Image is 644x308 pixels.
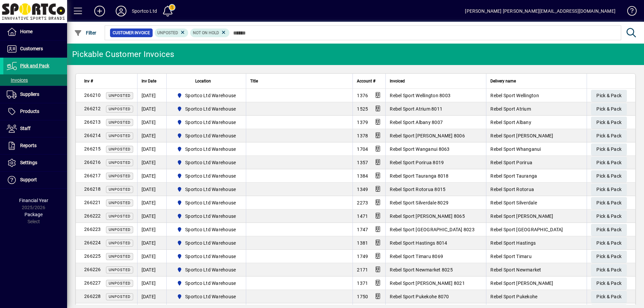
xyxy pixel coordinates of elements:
span: Rebel Sport Hastings 8014 [390,240,447,246]
span: Rebel Sport Atrium 8011 [390,106,442,112]
span: Rebel Sport Pukekohe 8070 [390,294,449,299]
span: Rebel Sport [PERSON_NAME] [490,213,553,219]
div: Inv Date [142,77,162,85]
span: Location [195,77,211,85]
span: Sportco Ltd Warehouse [185,92,236,99]
span: Rebel Sport Pukekohe [490,294,537,299]
span: Sportco Ltd Warehouse [174,226,239,234]
span: Sportco Ltd Warehouse [185,146,236,152]
button: Pick & Pack [591,264,627,276]
a: Knowledge Base [622,1,636,23]
span: Financial Year [19,198,48,203]
span: 266214 [84,133,101,138]
span: 1471 [357,213,368,219]
span: 266226 [84,267,101,272]
span: Rebel Sport Wellington 8003 [390,93,450,98]
button: Pick & Pack [591,157,627,169]
span: Rebel Sport [PERSON_NAME] [490,281,553,286]
span: 266223 [84,227,101,232]
div: Inv # [84,77,133,85]
a: Invoices [3,74,67,86]
span: 1376 [357,93,368,98]
span: Rebel Sport Atrium [490,106,531,112]
span: Sportco Ltd Warehouse [174,172,239,180]
span: Pick & Pack [596,291,622,302]
td: [DATE] [137,116,166,129]
span: Unposted [109,107,130,111]
span: Sportco Ltd Warehouse [185,253,236,260]
span: Home [20,29,33,34]
span: Customers [20,46,43,51]
span: Not On Hold [193,30,219,35]
span: Sportco Ltd Warehouse [174,252,239,260]
span: Sportco Ltd Warehouse [174,105,239,113]
span: Sportco Ltd Warehouse [185,280,236,287]
span: Rebel Sport Newmarket [490,267,541,272]
span: Staff [20,126,31,131]
span: 1749 [357,254,368,259]
span: Sportco Ltd Warehouse [174,266,239,274]
span: Support [20,177,37,182]
span: 266227 [84,280,101,286]
span: Sportco Ltd Warehouse [174,293,239,301]
span: 1349 [357,187,368,192]
button: Pick & Pack [591,251,627,263]
span: Rebel Sport Timaru 8069 [390,254,443,259]
span: Unposted [109,134,130,138]
button: Pick & Pack [591,237,627,249]
span: Rebel Sport Newmarket 8025 [390,267,453,272]
span: Sportco Ltd Warehouse [185,213,236,220]
span: Rebel Sport Tauranga [490,173,537,179]
td: [DATE] [137,276,166,290]
span: Pick & Pack [596,278,622,289]
span: 2171 [357,267,368,272]
span: Unposted [109,254,130,259]
span: 1381 [357,240,368,246]
td: [DATE] [137,196,166,209]
span: 266222 [84,213,101,219]
span: Pick & Pack [596,224,622,235]
span: Inv Date [142,77,156,85]
span: Sportco Ltd Warehouse [174,132,239,140]
a: Suppliers [3,86,67,103]
div: Account # [357,77,381,85]
button: Pick & Pack [591,170,627,182]
span: Filter [74,30,97,36]
span: Delivery name [490,77,516,85]
span: Rebel Sport Tauranga 8018 [390,173,448,179]
span: Rebel Sport [GEOGRAPHIC_DATA] 8023 [390,227,475,232]
span: Sportco Ltd Warehouse [185,240,236,246]
button: Pick & Pack [591,291,627,303]
button: Pick & Pack [591,184,627,196]
span: 1357 [357,160,368,165]
span: Unposted [109,228,130,232]
span: Unposted [109,281,130,286]
span: Rebel Sport Rotorua 8015 [390,187,445,192]
span: 266212 [84,106,101,111]
span: Rebel Sport [PERSON_NAME] 8006 [390,133,465,138]
td: [DATE] [137,89,166,102]
span: Rebel Sport Porirua 8019 [390,160,444,165]
span: 1379 [357,120,368,125]
span: 266217 [84,173,101,178]
span: Sportco Ltd Warehouse [185,266,236,273]
td: [DATE] [137,156,166,169]
td: [DATE] [137,290,166,303]
span: 266215 [84,146,101,151]
span: Pick & Pack [596,238,622,249]
span: Unposted [109,94,130,98]
span: Sportco Ltd Warehouse [185,199,236,206]
span: Settings [20,160,37,165]
button: Pick & Pack [591,130,627,142]
span: Pick & Pack [596,251,622,262]
span: Unposted [109,120,130,125]
a: Reports [3,137,67,154]
span: 266224 [84,240,101,245]
span: 266213 [84,119,101,125]
span: Rebel Sport [GEOGRAPHIC_DATA] [490,227,563,232]
button: Pick & Pack [591,197,627,209]
span: Customer Invoice [113,29,150,36]
span: Sportco Ltd Warehouse [174,239,239,247]
span: 266218 [84,186,101,192]
span: Sportco Ltd Warehouse [174,199,239,207]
